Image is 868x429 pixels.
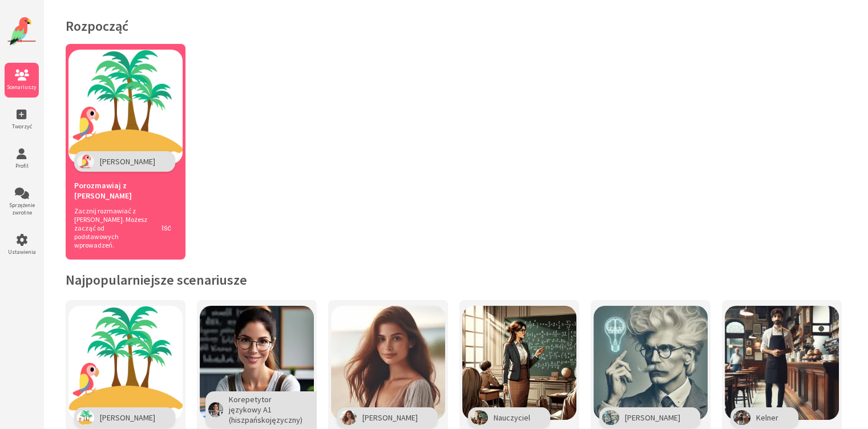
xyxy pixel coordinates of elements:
[594,306,708,420] img: Obraz scenariusza
[362,412,418,423] span: [PERSON_NAME]
[340,410,357,425] img: Znak
[725,306,839,420] img: Obraz scenariusza
[494,412,530,423] span: Nauczyciel
[7,17,36,46] img: Website Logo
[77,154,94,169] img: Polly
[5,83,39,91] span: Scenariuszy
[471,410,488,425] img: Znak
[100,156,155,167] span: [PERSON_NAME]
[68,306,183,420] img: Obraz scenariusza
[229,394,305,425] span: Korepetytor językowy A1 (hiszpańskojęzyczny)
[200,306,314,420] img: Obraz scenariusza
[156,220,177,236] button: Iść
[74,207,150,249] span: Zacznij rozmawiać z [PERSON_NAME]. Możesz zacząć od podstawowych wprowadzeń.
[5,123,39,130] span: Tworzyć
[66,17,845,35] h1: Rozpocząć
[5,201,39,216] span: Sprzężenie zwrotne
[5,162,39,169] span: Profil
[100,412,155,423] span: [PERSON_NAME]
[733,410,750,425] img: Znak
[66,271,845,289] h2: Najpopularniejsze scenariusze
[208,402,223,417] img: Znak
[625,412,680,423] span: [PERSON_NAME]
[756,412,778,423] span: Kelner
[68,50,183,164] img: Chat with Polly
[462,306,576,420] img: Obraz scenariusza
[5,248,39,256] span: Ustawienia
[77,410,94,425] img: Znak
[602,410,619,425] img: Znak
[74,180,177,201] span: Porozmawiaj z [PERSON_NAME]
[331,306,445,420] img: Obraz scenariusza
